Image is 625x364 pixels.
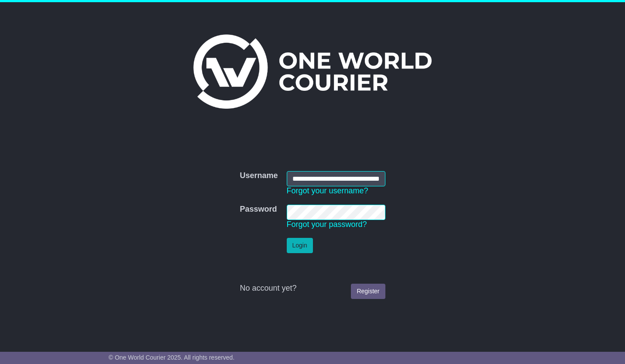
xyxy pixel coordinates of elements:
a: Forgot your username? [287,186,368,195]
div: No account yet? [240,284,385,293]
a: Forgot your password? [287,220,367,229]
a: Register [351,284,385,299]
img: One World [193,34,432,109]
label: Username [240,171,278,181]
button: Login [287,238,313,253]
label: Password [240,205,277,214]
span: © One World Courier 2025. All rights reserved. [109,354,235,361]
